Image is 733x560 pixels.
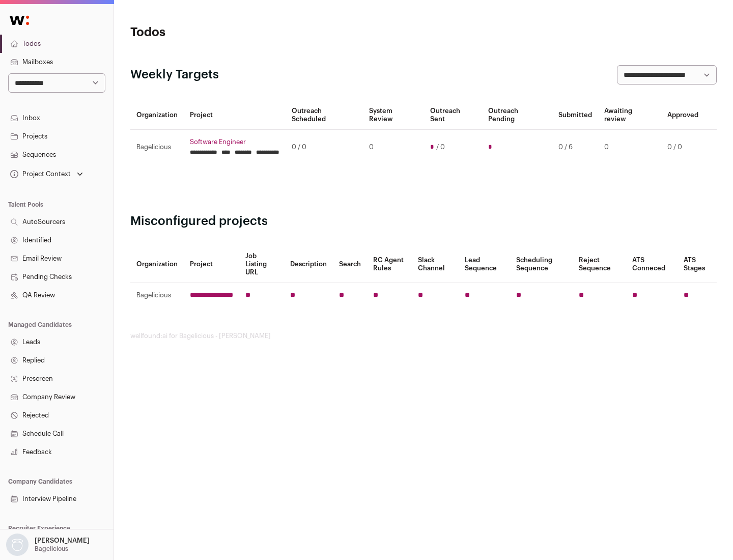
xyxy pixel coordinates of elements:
footer: wellfound:ai for Bagelicious - [PERSON_NAME] [130,332,717,340]
th: Slack Channel [412,246,459,283]
td: 0 / 6 [552,130,598,165]
th: Reject Sequence [573,246,627,283]
div: Project Context [8,170,71,178]
th: System Review [363,101,424,130]
th: RC Agent Rules [367,246,411,283]
th: Awaiting review [598,101,661,130]
th: Outreach Sent [424,101,483,130]
h2: Misconfigured projects [130,213,717,230]
th: ATS Stages [678,246,717,283]
p: Bagelicious [35,545,68,553]
th: Project [184,246,239,283]
td: 0 [598,130,661,165]
th: Lead Sequence [459,246,510,283]
th: Organization [130,101,184,130]
h2: Weekly Targets [130,67,219,83]
td: 0 / 0 [286,130,363,165]
th: ATS Conneced [626,246,677,283]
th: Approved [661,101,704,130]
button: Open dropdown [4,534,92,556]
td: Bagelicious [130,130,184,165]
td: 0 [363,130,424,165]
th: Job Listing URL [239,246,284,283]
td: Bagelicious [130,283,184,308]
th: Outreach Pending [482,101,552,130]
th: Submitted [552,101,598,130]
a: Software Engineer [190,138,279,146]
img: nopic.png [6,534,29,556]
button: Open dropdown [8,167,85,181]
td: 0 / 0 [661,130,704,165]
p: [PERSON_NAME] [35,537,90,545]
span: / 0 [436,143,445,151]
th: Search [333,246,367,283]
th: Description [284,246,333,283]
img: Wellfound [4,10,35,31]
th: Outreach Scheduled [286,101,363,130]
th: Scheduling Sequence [510,246,573,283]
h1: Todos [130,24,326,41]
th: Organization [130,246,184,283]
th: Project [184,101,286,130]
